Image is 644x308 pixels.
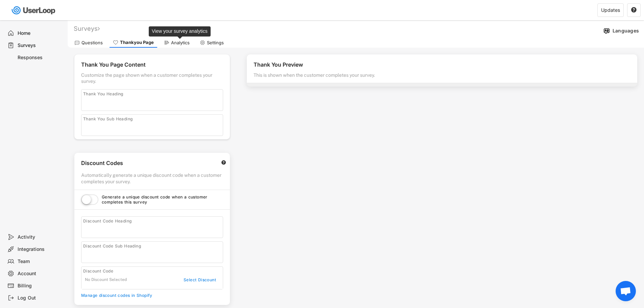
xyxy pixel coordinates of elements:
[221,160,226,165] button: 
[18,295,62,301] div: Log Out
[83,116,133,122] div: Thank You Sub Heading
[74,25,100,32] div: Surveys
[601,8,620,13] div: Updates
[18,270,62,277] div: Account
[631,7,637,13] text: 
[18,258,62,265] div: Team
[81,160,214,169] div: Discount Codes
[102,194,223,205] div: Generate a unique discount code when a customer completes this survey
[184,277,216,283] div: Select Discount
[171,40,190,46] div: Analytics
[18,246,62,253] div: Integrations
[613,28,639,34] div: Languages
[10,3,58,17] img: userloop-logo-01.svg
[83,218,181,224] div: Discount Code Heading
[18,54,62,61] div: Responses
[631,7,637,13] button: 
[81,172,223,184] div: Automatically generate a unique discount code when a customer completes your survey.
[120,40,154,45] div: Thankyou Page
[81,293,223,298] div: Manage discount codes in Shopify
[221,160,226,165] text: 
[83,91,123,97] div: Thank You Heading
[18,283,62,289] div: Billing
[207,40,224,46] div: Settings
[81,72,223,84] div: Customize the page shown when a customer completes your survey.
[81,40,103,46] div: Questions
[83,243,181,249] div: Discount Code Sub Heading
[616,281,636,301] a: Bate-papo aberto
[85,277,170,283] div: No Discount Selected
[18,42,62,49] div: Surveys
[18,30,62,37] div: Home
[254,72,566,81] div: This is shown when the customer completes your survey.
[81,61,223,70] div: Thank You Page Content
[254,61,630,70] div: Thank You Preview
[18,234,62,240] div: Activity
[83,268,181,274] div: Discount Code
[603,27,610,34] img: Language%20Icon.svg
